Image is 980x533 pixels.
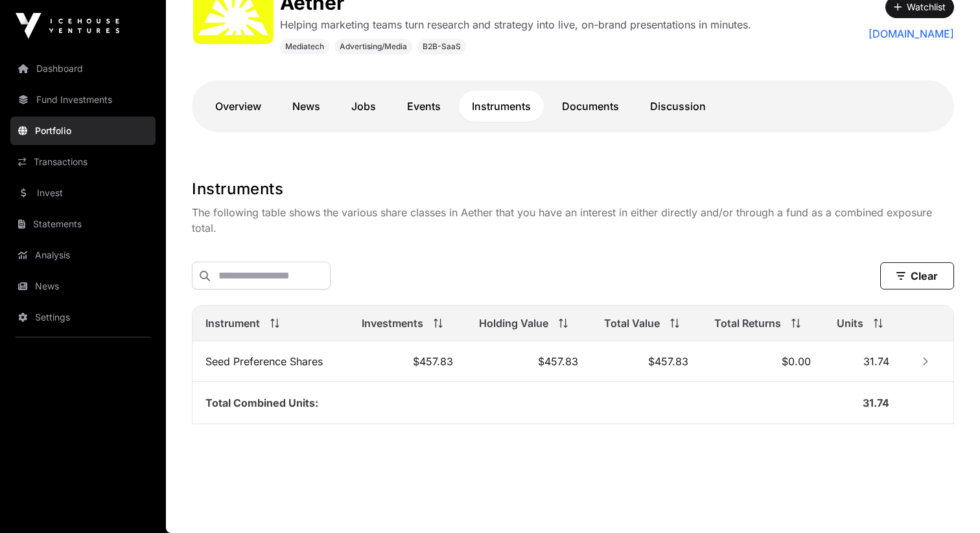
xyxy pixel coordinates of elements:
a: Settings [10,303,156,332]
span: Total Returns [714,315,781,331]
p: Helping marketing teams turn research and strategy into live, on-brand presentations in minutes. [280,17,751,32]
a: Invest [10,179,156,207]
a: Statements [10,210,156,238]
a: Transactions [10,148,156,176]
span: Instrument [205,315,260,331]
img: Icehouse Ventures Logo [16,13,119,39]
nav: Tabs [202,91,944,122]
td: $0.00 [701,341,824,382]
span: Investments [362,315,423,331]
td: Seed Preference Shares [192,341,349,382]
span: Holding Value [479,315,548,331]
p: The following table shows the various share classes in Aether that you have an interest in either... [192,205,954,236]
button: Clear [880,262,954,289]
a: Jobs [338,91,389,122]
span: Mediatech [285,41,324,52]
a: Fund Investments [10,85,156,114]
h1: Instruments [192,179,954,199]
a: Documents [549,91,632,122]
td: $457.83 [349,341,465,382]
a: Portfolio [10,117,156,145]
a: Events [394,91,454,122]
iframe: Chat Widget [915,471,980,533]
td: $457.83 [591,341,701,382]
a: Discussion [637,91,719,122]
td: $457.83 [466,341,591,382]
a: News [10,272,156,301]
a: Overview [202,91,274,122]
span: Advertising/Media [340,41,407,52]
a: Instruments [459,91,544,122]
span: B2B-SaaS [423,41,461,52]
span: Units [837,315,863,331]
span: Total Combined Units: [205,396,318,409]
span: 31.74 [863,355,889,368]
button: Row Collapsed [915,351,936,372]
a: [DOMAIN_NAME] [869,26,954,41]
span: 31.74 [863,396,889,409]
a: News [279,91,333,122]
a: Analysis [10,241,156,269]
a: Dashboard [10,54,156,83]
span: Total Value [604,315,660,331]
